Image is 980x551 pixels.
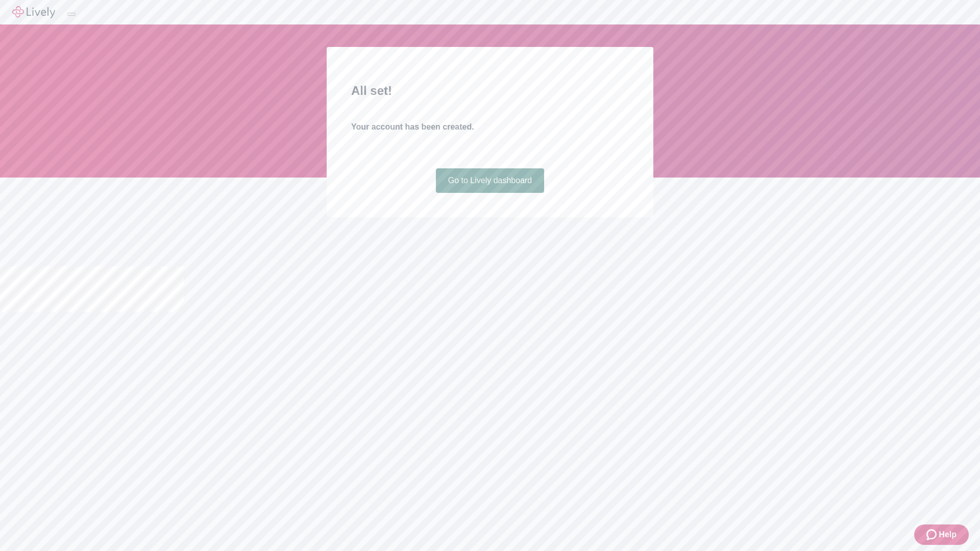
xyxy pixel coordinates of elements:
[926,529,939,541] svg: Zendesk support icon
[351,82,629,100] h2: All set!
[914,524,969,545] button: Zendesk support iconHelp
[67,13,76,16] button: Log out
[12,6,55,18] img: Lively
[939,529,957,541] span: Help
[351,121,629,133] h4: Your account has been created.
[436,168,545,193] a: Go to Lively dashboard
